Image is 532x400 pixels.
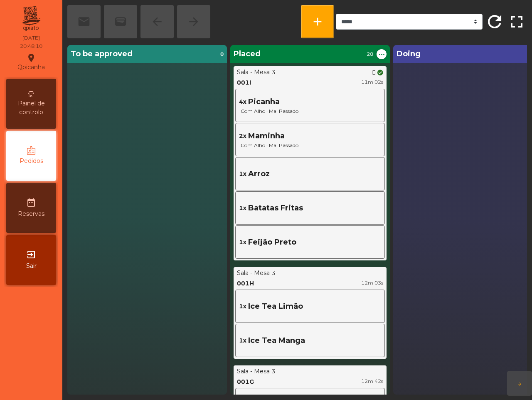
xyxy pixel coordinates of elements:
[71,48,133,60] span: To be approved
[361,79,383,85] span: 11m 02s
[254,68,276,77] div: Mesa 3
[239,238,246,247] span: 1x
[237,279,254,288] div: 001H
[237,367,252,376] div: Sala -
[254,269,276,277] div: Mesa 3
[239,97,246,106] span: 4x
[26,53,36,63] i: location_on
[8,99,54,117] span: Painel de controlo
[21,4,41,33] img: qpiato
[507,371,532,396] button: arrow_forward
[234,48,261,60] span: Placed
[377,49,387,59] button: ...
[239,107,381,115] span: Com Alho · Mal Passado
[220,50,224,58] span: 0
[254,367,276,376] div: Mesa 3
[22,34,40,42] div: [DATE]
[239,204,246,212] span: 1x
[506,5,527,38] button: fullscreen
[26,197,36,207] i: date_range
[248,202,303,214] span: Batatas Fritas
[517,382,522,387] span: arrow_forward
[367,50,373,58] span: 20
[20,42,42,50] div: 20:48:10
[484,5,505,38] button: refresh
[17,52,45,72] div: Qpicanha
[301,5,334,38] button: add
[239,142,381,149] span: Com Alho · Mal Passado
[248,168,270,180] span: Arroz
[237,269,252,277] div: Sala -
[248,96,280,107] span: Picanha
[18,210,44,218] span: Reservas
[248,335,305,346] span: Ice Tea Manga
[397,48,421,60] span: Doing
[248,130,285,142] span: Maminha
[237,68,252,77] div: Sala -
[20,157,43,165] span: Pedidos
[361,280,383,286] span: 12m 03s
[311,15,324,28] span: add
[248,237,296,248] span: Feijão Preto
[248,301,303,312] span: Ice Tea Limão
[237,78,251,87] div: 001I
[26,250,36,260] i: exit_to_app
[26,262,37,270] span: Sair
[239,302,246,311] span: 1x
[239,132,246,140] span: 2x
[485,12,505,32] span: refresh
[239,170,246,178] span: 1x
[237,377,254,386] div: 001G
[361,378,383,384] span: 12m 42s
[372,70,377,75] span: phone_iphone
[507,12,527,32] span: fullscreen
[239,336,246,345] span: 1x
